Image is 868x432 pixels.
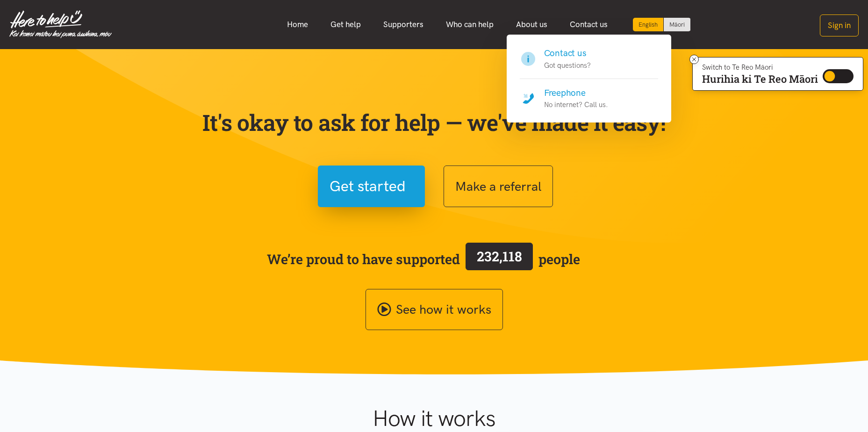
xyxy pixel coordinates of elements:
[9,10,112,38] img: Home
[520,79,658,111] a: Freephone No internet? Call us.
[633,18,664,31] div: Current language
[507,35,671,122] div: Contact us
[544,47,591,60] h4: Contact us
[702,65,818,70] p: Switch to Te Reo Māori
[318,166,425,207] button: Get started
[505,14,559,35] a: About us
[820,14,859,36] button: Sign in
[544,99,608,110] p: No internet? Call us.
[702,75,818,83] p: Hurihia ki Te Reo Māori
[477,247,522,265] span: 232,118
[276,14,319,35] a: Home
[444,166,553,207] button: Make a referral
[267,241,580,277] span: We’re proud to have supported people
[435,14,505,35] a: Who can help
[281,405,587,432] h1: How it works
[372,14,435,35] a: Supporters
[664,18,690,31] a: Switch to Te Reo Māori
[319,14,372,35] a: Get help
[559,14,619,35] a: Contact us
[330,174,406,198] span: Get started
[460,241,538,277] a: 232,118
[544,60,591,71] p: Got questions?
[633,18,691,31] div: Language toggle
[520,47,658,79] a: Contact us Got questions?
[544,86,608,100] h4: Freephone
[366,289,503,331] a: See how it works
[201,109,668,136] p: It's okay to ask for help — we've made it easy!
